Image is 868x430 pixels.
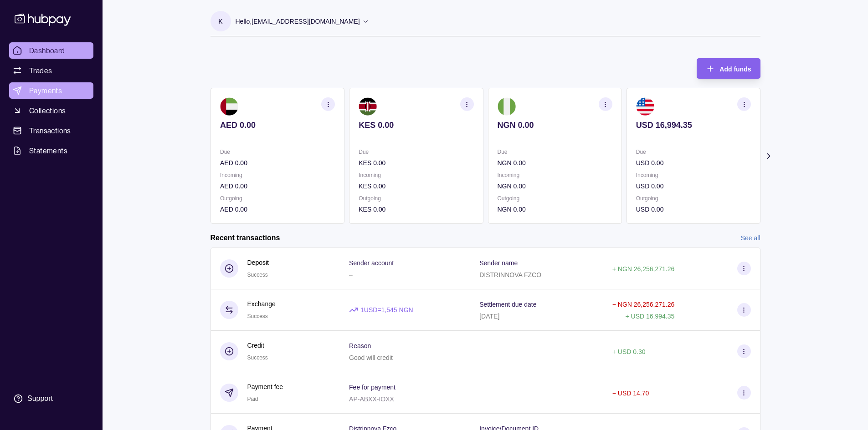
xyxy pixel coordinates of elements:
a: Dashboard [9,42,93,59]
p: Incoming [220,170,335,180]
p: Reason [349,342,371,349]
p: NGN 0.00 [497,181,612,191]
p: − NGN 26,256,271.26 [612,301,675,308]
p: Outgoing [636,193,750,203]
span: Add funds [719,66,751,73]
h2: Recent transactions [211,233,280,243]
p: USD 0.00 [636,158,750,168]
p: Settlement due date [479,301,536,308]
p: AED 0.00 [220,158,335,168]
p: USD 0.00 [636,181,750,191]
span: Success [247,272,268,278]
p: AP-ABXX-IOXX [349,395,394,403]
img: ng [497,97,515,116]
p: Good will credit [349,354,393,361]
p: 1 USD = 1,545 NGN [360,305,413,315]
p: + USD 0.30 [612,348,646,355]
a: Support [9,389,93,408]
p: Sender name [479,259,518,267]
a: Payments [9,82,93,99]
span: Success [247,313,268,319]
p: Due [220,147,335,157]
a: Transactions [9,122,93,139]
span: Trades [29,65,52,76]
p: KES 0.00 [359,158,473,168]
p: k [218,16,222,26]
p: [DATE] [479,313,499,320]
span: Dashboard [29,45,65,56]
p: KES 0.00 [359,181,473,191]
a: Trades [9,62,93,79]
p: Exchange [247,299,276,309]
p: Due [497,147,612,157]
p: Due [636,147,750,157]
p: + USD 16,994.35 [625,313,674,320]
p: USD 0.00 [636,204,750,214]
p: NGN 0.00 [497,120,612,130]
p: DISTRINNOVA FZCO [479,271,541,278]
p: – [349,271,353,278]
a: See all [741,233,760,243]
span: Paid [247,396,258,402]
p: KES 0.00 [359,204,473,214]
p: Hello, [EMAIL_ADDRESS][DOMAIN_NAME] [236,16,360,26]
p: AED 0.00 [220,204,335,214]
p: Incoming [497,170,612,180]
p: AED 0.00 [220,181,335,191]
button: Add funds [697,58,760,79]
img: us [636,97,654,116]
span: Payments [29,85,62,96]
a: Statements [9,142,93,159]
span: Transactions [29,125,71,136]
p: Incoming [359,170,473,180]
p: Credit [247,340,268,350]
p: Due [359,147,473,157]
p: AED 0.00 [220,120,335,130]
p: − USD 14.70 [612,390,649,397]
p: + NGN 26,256,271.26 [612,265,675,273]
img: ae [220,97,238,116]
p: Fee for payment [349,384,395,391]
p: Incoming [636,170,750,180]
img: ke [359,97,377,116]
p: NGN 0.00 [497,204,612,214]
p: Outgoing [359,193,473,203]
p: Sender account [349,259,394,267]
p: USD 16,994.35 [636,120,750,130]
p: Payment fee [247,382,283,392]
p: Outgoing [497,193,612,203]
p: KES 0.00 [359,120,473,130]
span: Statements [29,145,67,156]
a: Collections [9,102,93,119]
p: Deposit [247,258,269,268]
span: Success [247,354,268,361]
p: NGN 0.00 [497,158,612,168]
span: Collections [29,105,66,116]
p: Outgoing [220,193,335,203]
div: Support [27,394,53,404]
